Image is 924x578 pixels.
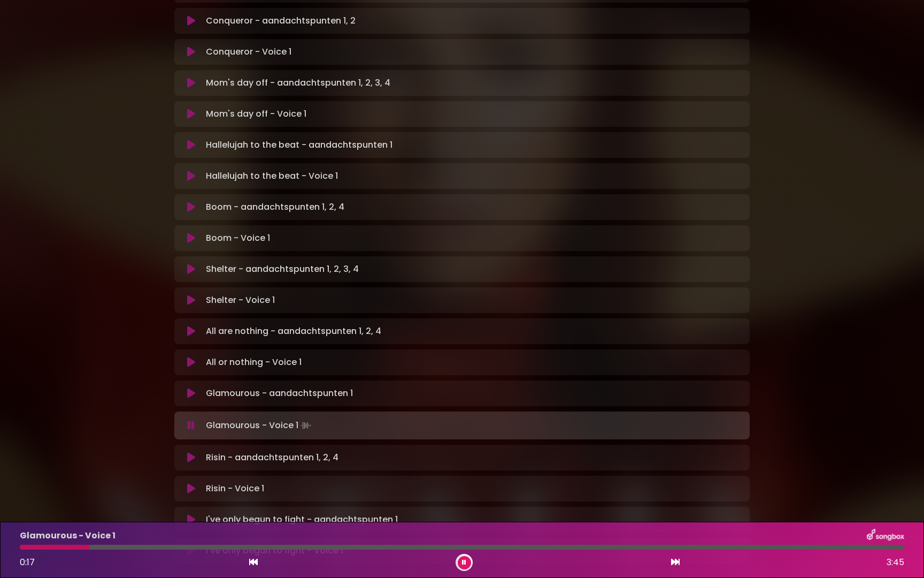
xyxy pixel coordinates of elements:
p: Glamourous - Voice 1 [206,418,313,433]
p: Conqueror - Voice 1 [206,45,291,58]
p: Shelter - Voice 1 [206,294,275,307]
span: 0:17 [20,556,35,568]
p: Shelter - aandachtspunten 1, 2, 3, 4 [206,263,359,276]
p: All or nothing - Voice 1 [206,356,302,369]
p: Mom's day off - Voice 1 [206,108,306,120]
img: songbox-logo-white.png [867,529,904,543]
span: 3:45 [887,556,904,569]
p: Hallelujah to the beat - aandachtspunten 1 [206,139,392,151]
p: Risin - Voice 1 [206,482,264,495]
p: All are nothing - aandachtspunten 1, 2, 4 [206,325,381,338]
p: I've only begun to fight - aandachtspunten 1 [206,513,398,526]
p: Mom's day off - aandachtspunten 1, 2, 3, 4 [206,77,390,89]
p: Boom - Voice 1 [206,232,270,245]
p: Hallelujah to the beat - Voice 1 [206,170,338,182]
p: Glamourous - Voice 1 [20,529,115,542]
p: Conqueror - aandachtspunten 1, 2 [206,14,356,27]
p: Glamourous - aandachtspunten 1 [206,387,353,400]
p: Risin - aandachtspunten 1, 2, 4 [206,451,338,464]
p: Boom - aandachtspunten 1, 2, 4 [206,201,344,214]
img: waveform4.gif [298,418,313,433]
